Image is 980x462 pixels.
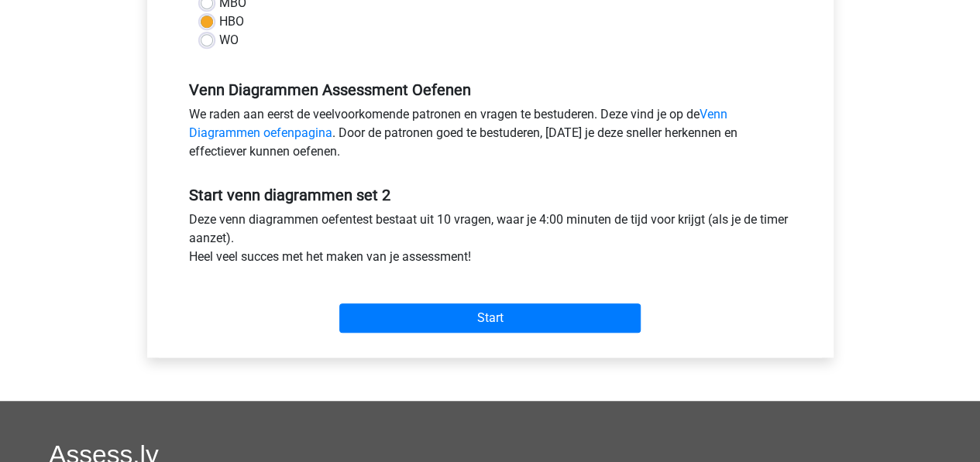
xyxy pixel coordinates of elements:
[339,303,641,333] input: Start
[219,12,244,31] label: HBO
[189,186,792,204] h5: Start venn diagrammen set 2
[219,31,239,50] label: WO
[177,210,803,272] div: Deze venn diagrammen oefentest bestaat uit 10 vragen, waar je 4:00 minuten de tijd voor krijgt (a...
[189,80,792,99] h5: Venn Diagrammen Assessment Oefenen
[177,105,803,167] div: We raden aan eerst de veelvoorkomende patronen en vragen te bestuderen. Deze vind je op de . Door...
